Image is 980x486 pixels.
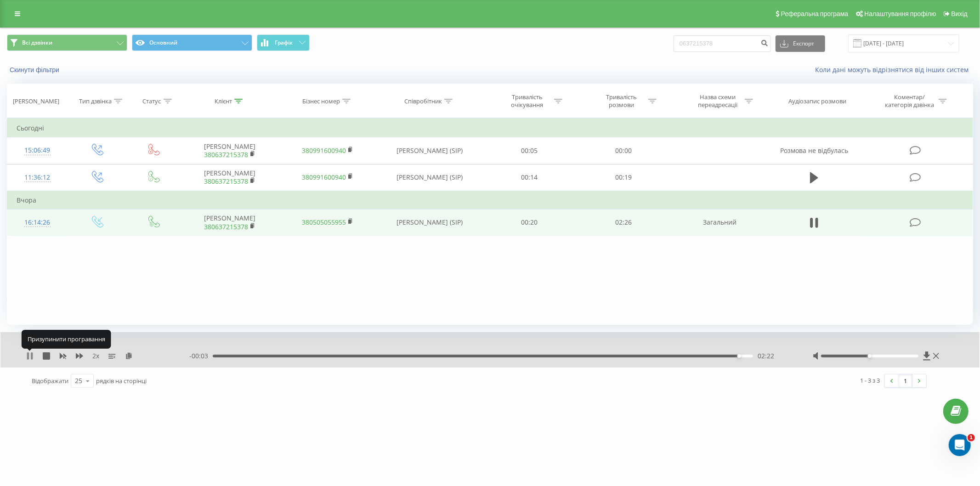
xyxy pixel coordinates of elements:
[671,209,769,236] td: Загальний
[780,146,848,155] span: Розмова не відбулась
[96,377,147,385] span: рядків на сторінці
[883,93,936,109] div: Коментар/категорія дзвінка
[7,119,973,137] td: Сьогодні
[17,214,58,232] div: 16:14:26
[577,164,671,191] td: 00:19
[868,354,872,358] div: Accessibility label
[377,209,482,236] td: [PERSON_NAME] (SIP)
[22,39,52,46] span: Всі дзвінки
[7,66,64,74] button: Скинути фільтри
[482,209,577,236] td: 00:20
[758,351,774,361] span: 02:22
[22,330,111,348] div: Призупинити програвання
[693,93,742,109] div: Назва схеми переадресації
[275,40,293,46] span: Графік
[404,97,442,105] div: Співробітник
[257,34,310,51] button: Графік
[189,351,213,361] span: - 00:03
[377,137,482,164] td: [PERSON_NAME] (SIP)
[75,376,82,385] div: 25
[143,97,161,105] div: Статус
[597,93,646,109] div: Тривалість розмови
[949,434,971,456] iframe: Intercom live chat
[79,97,112,105] div: Тип дзвінка
[864,10,936,17] span: Налаштування профілю
[204,150,248,159] a: 380637215378
[32,377,68,385] span: Відображати
[13,97,59,105] div: [PERSON_NAME]
[17,141,58,159] div: 15:06:49
[815,65,973,74] a: Коли дані можуть відрізнятися вiд інших систем
[968,434,975,441] span: 1
[737,354,741,358] div: Accessibility label
[577,209,671,236] td: 02:26
[776,35,825,52] button: Експорт
[302,146,346,155] a: 380991600940
[92,351,99,361] span: 2 x
[7,34,127,51] button: Всі дзвінки
[377,164,482,191] td: [PERSON_NAME] (SIP)
[482,164,577,191] td: 00:14
[302,97,340,105] div: Бізнес номер
[7,191,973,209] td: Вчора
[482,137,577,164] td: 00:05
[302,218,346,226] a: 380505055955
[204,222,248,231] a: 380637215378
[181,209,278,236] td: [PERSON_NAME]
[181,164,278,191] td: [PERSON_NAME]
[302,173,346,181] a: 380991600940
[503,93,552,109] div: Тривалість очікування
[781,10,849,17] span: Реферальна програма
[899,374,912,387] a: 1
[577,137,671,164] td: 00:00
[17,169,58,186] div: 11:36:12
[861,376,880,385] div: 1 - 3 з 3
[181,137,278,164] td: [PERSON_NAME]
[215,97,232,105] div: Клієнт
[674,35,771,52] input: Пошук за номером
[952,10,968,17] span: Вихід
[788,97,846,105] div: Аудіозапис розмови
[132,34,252,51] button: Основний
[204,177,248,186] a: 380637215378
